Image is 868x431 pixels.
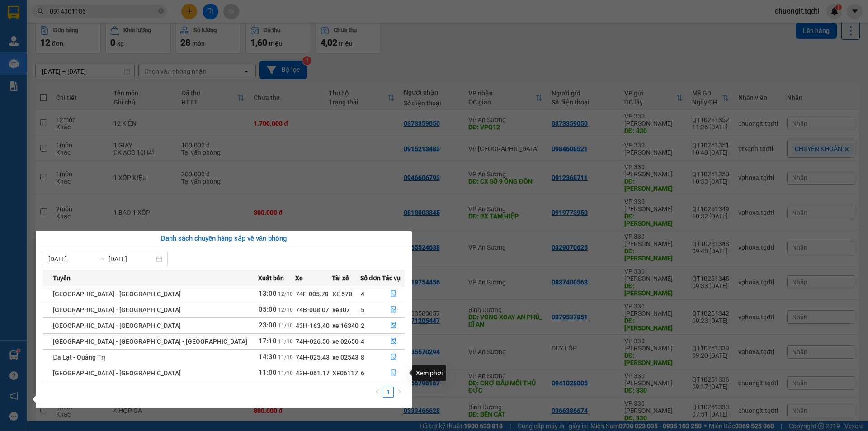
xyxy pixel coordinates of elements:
span: Tuyến [53,273,71,283]
span: 74B-008.07 [296,306,329,313]
div: 1.700.000 [85,63,151,76]
span: file-done [390,306,396,313]
a: 1 [383,387,393,397]
span: left [375,389,380,394]
div: VP An Sương [86,8,150,29]
div: xe 16340 [332,321,360,331]
button: file-done [382,366,404,380]
span: file-done [390,354,396,361]
span: 74H-026.50 [296,338,330,345]
span: VPQ12 [99,42,142,58]
button: file-done [382,334,404,349]
div: xe807 [332,305,360,315]
span: CC : [85,66,98,75]
button: file-done [382,318,404,333]
div: XE 578 [332,289,360,299]
span: Đà Lạt - Quảng Trị [53,354,105,361]
span: swap-right [98,256,105,263]
span: 5 [361,306,364,313]
li: Next Page [394,387,405,398]
span: [GEOGRAPHIC_DATA] - [GEOGRAPHIC_DATA] [53,369,181,377]
li: 1 [383,387,394,398]
button: right [394,387,405,398]
div: VP 330 [PERSON_NAME] [8,8,80,29]
div: Danh sách chuyến hàng sắp về văn phòng [43,233,405,244]
span: file-done [390,290,396,298]
button: file-done [382,350,404,365]
span: [GEOGRAPHIC_DATA] - [GEOGRAPHIC_DATA] [53,306,181,313]
span: Số đơn [360,273,381,283]
span: 74F-005.78 [296,290,329,298]
button: file-done [382,287,404,301]
span: Xuất bến [258,273,284,283]
span: 12/10 [278,307,293,313]
span: file-done [390,338,396,345]
li: Previous Page [372,387,383,398]
span: 11/10 [278,322,293,329]
span: 12/10 [278,291,293,297]
div: XE06117 [332,368,360,378]
span: 23:00 [259,321,277,329]
span: DĐ: [86,47,99,57]
div: xe 02543 [332,352,360,362]
span: 11:00 [259,369,277,377]
div: 0373359050 [8,29,80,42]
span: [GEOGRAPHIC_DATA] - [GEOGRAPHIC_DATA] [53,322,181,329]
span: Tác vụ [382,273,401,283]
div: xe 02650 [332,336,360,346]
div: 0373359050 [86,29,150,42]
span: 11/10 [278,354,293,360]
span: Nhận: [86,9,108,18]
span: 43H-061.17 [296,369,330,377]
span: 14:30 [259,353,277,361]
span: 330 [21,42,44,58]
span: DĐ: [8,47,21,57]
span: right [396,389,402,394]
span: file-done [390,322,396,329]
input: Từ ngày [48,254,94,264]
span: [GEOGRAPHIC_DATA] - [GEOGRAPHIC_DATA] [53,290,181,298]
span: 4 [361,338,364,345]
button: file-done [382,303,404,317]
span: [GEOGRAPHIC_DATA] - [GEOGRAPHIC_DATA] - [GEOGRAPHIC_DATA] [53,338,247,345]
span: 43H-163.40 [296,322,330,329]
span: Tài xế [332,273,349,283]
span: 13:00 [259,289,277,298]
span: 6 [361,369,364,377]
span: file-done [390,369,396,377]
span: 4 [361,290,364,298]
span: Xe [295,273,303,283]
span: 74H-025.43 [296,354,330,361]
span: 17:10 [259,337,277,345]
span: 11/10 [278,370,293,376]
span: 11/10 [278,338,293,345]
span: 05:00 [259,305,277,313]
input: Đến ngày [108,254,154,264]
button: left [372,387,383,398]
span: Gửi: [8,9,22,18]
div: Xem phơi [412,365,446,381]
span: 2 [361,322,364,329]
span: to [98,256,105,263]
span: 8 [361,354,364,361]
